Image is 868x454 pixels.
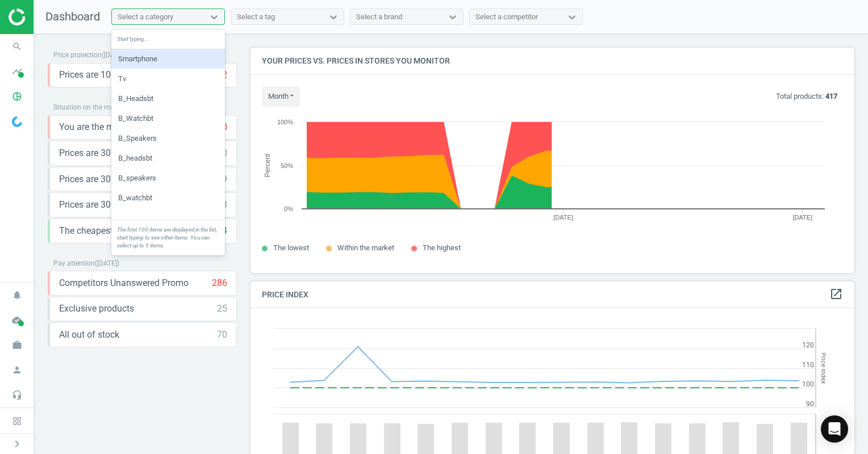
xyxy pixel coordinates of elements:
div: grid [111,49,225,220]
i: person [6,359,28,381]
img: ajHJNr6hYgQAAAAASUVORK5CYII= [9,9,89,26]
i: work [6,334,28,356]
span: Prices are 100% below min competitor [59,69,212,81]
span: Competitors Unanswered Promo [59,277,189,289]
tspan: [DATE] [553,214,573,221]
i: cloud_done [6,309,28,331]
div: Start typing... [111,30,225,49]
span: You are the most expensive [59,121,169,133]
i: notifications [6,284,28,306]
text: 100 [802,380,814,388]
span: ( [DATE] ) [102,51,126,59]
button: chevron_right [3,436,31,451]
i: headset_mic [6,384,28,406]
text: 50% [281,162,293,169]
span: Dashboard [45,10,100,23]
tspan: Percent [264,153,272,177]
p: Total products: [776,91,837,102]
span: ( [DATE] ) [95,259,119,267]
i: timeline [6,61,28,82]
text: 90 [806,400,814,408]
div: B_Speakers [111,129,225,148]
h4: Your prices vs. prices in stores you monitor [251,48,854,74]
span: The lowest [273,243,309,252]
div: B_speakers [111,169,225,188]
tspan: [DATE] [793,214,813,221]
div: Open Intercom Messenger [821,415,848,443]
span: Pay attention [53,259,95,267]
div: B_headsbt [111,149,225,168]
span: Prices are 30% below the minimum [59,147,199,159]
span: Within the market [337,243,394,252]
i: pie_chart_outlined [6,86,28,107]
div: Select a brand [356,12,402,22]
div: B_Headsbt [111,89,225,108]
span: Situation on the market before repricing [53,103,175,111]
div: 25 [217,302,227,315]
text: 0% [284,205,293,212]
text: 110 [802,361,814,369]
img: wGWNvw8QSZomAAAAABJRU5ErkJggg== [12,116,22,127]
span: The highest [423,243,461,252]
text: 120 [802,341,814,349]
span: All out of stock [59,329,119,341]
div: Smartphone [111,49,225,69]
div: Select a tag [237,12,275,22]
span: Prices are 30% higher than the maximal [59,199,218,211]
i: chevron_right [10,437,24,451]
a: open_in_new [829,287,843,302]
div: Select a competitor [475,12,538,22]
i: search [6,36,28,57]
div: 70 [217,329,227,341]
div: The first 100 items are displayed in the list, start typing to see other items. You can select up... [111,220,225,255]
div: Tv [111,69,225,89]
span: Exclusive products [59,302,134,315]
div: 286 [212,277,227,289]
span: Prices are 30% higher than the minimum [59,173,217,186]
span: The cheapest price [59,225,135,237]
span: Price protection [53,51,102,59]
div: B_Watchbt [111,109,225,128]
text: 100% [277,119,293,125]
button: month [262,86,300,107]
i: open_in_new [829,287,843,301]
b: 417 [825,92,837,100]
h4: Price Index [251,281,854,308]
div: B_watchbt [111,188,225,208]
tspan: Price Index [820,352,827,384]
div: Select a category [118,12,173,22]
